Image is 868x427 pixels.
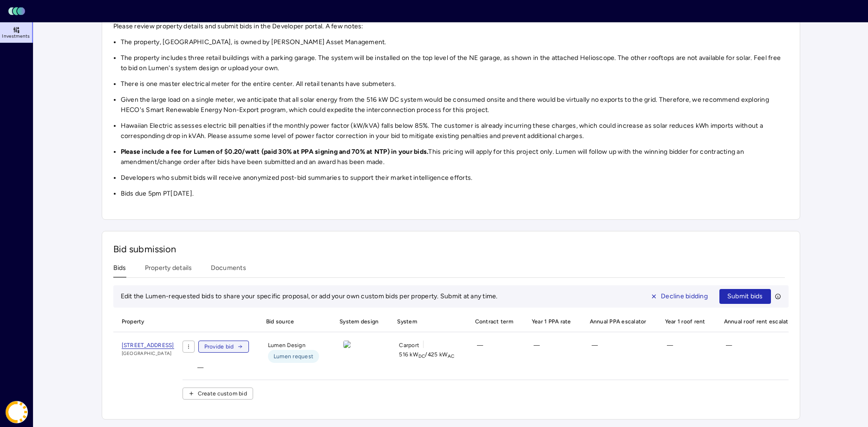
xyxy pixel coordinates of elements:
[448,353,455,359] sub: AC
[121,53,789,73] li: The property includes three retail buildings with a parking garage. The system will be installed ...
[643,289,716,304] button: Decline bidding
[204,342,234,351] span: Provide bid
[121,79,789,89] li: There is one master electrical meter for the entire center. All retail tenants have submeters.
[399,341,419,350] span: Carport
[659,341,711,363] div: —
[122,350,174,357] span: [GEOGRAPHIC_DATA]
[121,148,429,156] strong: Please include a fee for Lumen of $0.20/watt (paid 30% at PPA signing and 70% at NTP) in your bids.
[727,291,763,302] span: Submit bids
[198,389,247,398] span: Create custom bid
[121,189,789,199] li: Bids due 5pm PT[DATE].
[113,21,789,32] p: Please review property details and submit bids in the Developer portal. A few notes:
[113,243,176,255] span: Bid submission
[418,353,425,359] sub: DC
[121,147,789,167] li: This pricing will apply for this project only. Lumen will follow up with the winning bidder for c...
[718,311,800,332] span: Annual roof rent escalator
[190,363,253,372] div: —
[661,291,708,302] span: Decline bidding
[121,37,789,47] li: The property, [GEOGRAPHIC_DATA], is owned by [PERSON_NAME] Asset Management.
[211,263,246,277] button: Documents
[121,173,789,183] li: Developers who submit bids will receive anonymized post-bid summaries to support their market int...
[2,33,30,39] span: Investments
[659,311,711,332] span: Year 1 roof rent
[261,341,326,363] div: Lumen Design
[6,401,28,423] img: Coast Energy
[334,311,384,332] span: System design
[584,341,652,363] div: —
[113,263,126,277] button: Bids
[719,289,771,304] button: Submit bids
[343,341,351,348] img: view
[399,350,454,359] span: 516 kW / 425 kW
[470,311,519,332] span: Contract term
[261,311,326,332] span: Bid source
[198,341,249,353] button: Provide bid
[121,95,789,115] li: Given the large load on a single meter, we anticipate that all solar energy from the 516 kW DC sy...
[183,388,253,400] button: Create custom bid
[526,311,577,332] span: Year 1 PPA rate
[122,342,174,349] span: [STREET_ADDRESS]
[113,311,183,332] span: Property
[274,352,313,361] span: Lumen request
[470,341,519,363] div: —
[718,341,800,363] div: —
[121,292,498,300] span: Edit the Lumen-requested bids to share your specific proposal, or add your own custom bids per pr...
[584,311,652,332] span: Annual PPA escalator
[145,263,192,277] button: Property details
[122,341,174,350] a: [STREET_ADDRESS]
[526,341,577,363] div: —
[392,311,462,332] span: System
[121,121,789,141] li: Hawaiian Electric assesses electric bill penalties if the monthly power factor (kW/kVA) falls bel...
